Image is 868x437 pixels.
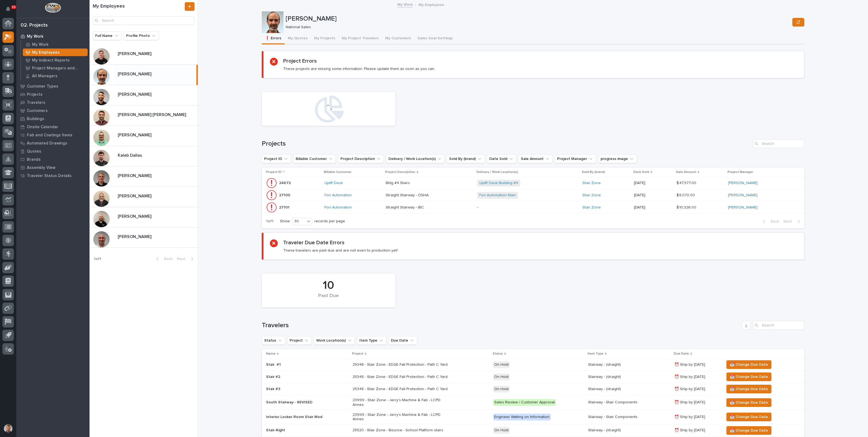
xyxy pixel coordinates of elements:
[493,399,556,406] div: Sales Review / Customer Approval
[32,50,60,55] p: My Employees
[27,149,41,154] p: Quotes
[27,92,43,97] p: Projects
[16,131,90,139] a: Fab and Coatings Items
[753,321,804,330] input: Search
[279,192,291,198] p: 27100
[726,385,771,393] button: 📆 Change Due Date
[283,66,435,71] p: These projects are missing some information. Please update them as soon as you can.
[339,33,382,44] button: My Project Travelers
[27,117,44,121] p: Buildings
[32,66,85,71] p: Project Managers and Engineers
[518,155,553,163] button: Sale Amount
[118,111,187,117] p: [PERSON_NAME] [PERSON_NAME]
[582,205,601,210] a: Stair Zone
[493,351,503,357] p: Status
[27,100,45,105] p: Travelers
[730,386,768,392] span: 📆 Change Due Date
[27,173,72,178] p: Traveler Status Details
[279,180,292,185] p: 24672
[588,362,670,367] p: Stairway - (straight)
[93,16,194,25] div: Search
[262,189,804,201] tr: 2710027100 Fori Automation Straight Stairway - OSHAStraight Stairway - OSHA Fori Automation Main ...
[419,1,444,7] p: My Employees
[555,155,596,163] button: Project Manager
[118,213,152,219] p: [PERSON_NAME]
[730,414,768,420] span: 📆 Change Due Date
[12,5,15,9] p: 15
[676,169,696,175] p: Sale Amount
[266,351,276,357] p: Name
[479,193,516,198] a: Fori Automation Main
[32,58,70,63] p: My Indirect Reports
[16,107,90,115] a: Customers
[783,219,795,224] span: Next
[90,252,106,266] p: 1 of 1
[90,207,198,227] a: [PERSON_NAME][PERSON_NAME]
[634,181,672,185] p: [DATE]
[90,65,198,85] a: [PERSON_NAME][PERSON_NAME]
[397,1,413,7] a: My Work
[27,108,48,113] p: Customers
[314,219,345,224] p: records per page
[479,181,518,185] a: Uplift Desk Building #4
[27,133,72,138] p: Fab and Coatings Items
[730,361,768,368] span: 📆 Change Due Date
[588,428,670,433] p: Stairway - (straight)
[90,146,198,166] a: Kaleb DallasKaleb Dallas
[676,180,697,185] p: $ 47,577.00
[16,90,90,98] a: Projects
[266,362,348,367] p: Stair #1
[21,49,90,56] a: My Employees
[279,204,291,210] p: 27101
[493,427,510,434] div: On Hold
[283,239,344,246] h2: Traveler Due Date Errors
[90,227,198,248] a: [PERSON_NAME][PERSON_NAME]
[338,155,384,163] button: Project Description
[324,169,352,175] p: Billable Customer
[16,115,90,123] a: Buildings
[386,204,425,210] p: Straight Stairway - IBC
[118,91,152,97] p: [PERSON_NAME]
[726,426,771,435] button: 📆 Change Due Date
[386,180,411,185] p: Bldg #4 Stairs
[588,400,670,405] p: Stairway - Stair Components
[582,193,601,198] a: Stair Zone
[353,387,448,391] p: 25348 - Stair Zone - EDGE Fall Protection - Path C Yard
[283,58,317,64] h2: Project Errors
[262,424,804,436] tr: Stair-Right25520 - Stair Zone - Bounce - School Platform stairsOn HoldStairway - (straight)⏰ Ship...
[674,387,720,391] p: ⏰ Ship by [DATE]
[266,169,282,175] p: Project ID
[730,374,768,380] span: 📆 Change Due Date
[753,139,804,148] input: Search
[262,177,804,189] tr: 2467224672 Uplift Desk Bldg #4 StairsBldg #4 Stairs Uplift Desk Building #4 Stair Zone [DATE]$ 47...
[93,4,184,9] h1: My Employees
[16,82,90,90] a: Customer Types
[27,125,58,130] p: Onsite Calendar
[262,410,804,425] tr: Interior Locker Room Stair Mod23999 - Stair Zone - Jerry's Machine & Fab - LCPD AnnexEngineer Wai...
[27,34,43,39] p: My Work
[161,256,173,261] span: Back
[266,387,348,391] p: Stair #3
[262,140,751,148] h1: Projects
[728,181,758,185] a: [PERSON_NAME]
[124,31,159,40] button: Profile Photo
[758,219,781,224] button: Back
[90,166,198,187] a: [PERSON_NAME][PERSON_NAME]
[588,375,670,379] p: Stairway - (straight)
[385,169,415,175] p: Project Description
[21,72,90,80] a: All Managers
[588,415,670,419] p: Stairway - Stair Components
[287,336,312,345] button: Project
[477,205,572,210] p: -
[118,50,152,56] p: [PERSON_NAME]
[388,336,417,345] button: Due Date
[726,413,771,421] button: 📆 Change Due Date
[728,193,758,198] a: [PERSON_NAME]
[674,362,720,367] p: ⏰ Ship by [DATE]
[27,157,41,162] p: Brands
[262,336,285,345] button: Status
[90,44,198,65] a: [PERSON_NAME][PERSON_NAME]
[353,362,448,367] p: 25348 - Stair Zone - EDGE Fall Protection - Path C Yard
[262,371,804,383] tr: Stair #225348 - Stair Zone - EDGE Fall Protection - Path C YardOn HoldStairway - (straight)⏰ Ship...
